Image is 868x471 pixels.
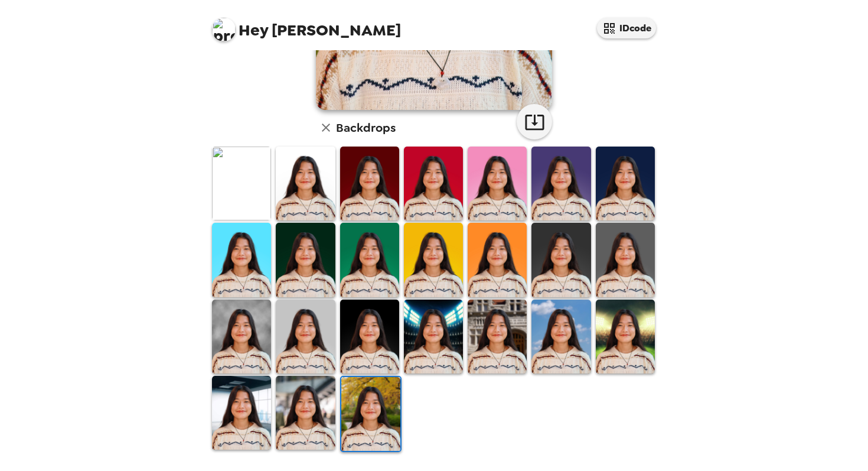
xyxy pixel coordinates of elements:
[336,118,396,137] h6: Backdrops
[212,12,401,38] span: [PERSON_NAME]
[597,18,656,38] button: IDcode
[212,18,236,41] img: profile pic
[212,147,271,220] img: Original
[239,20,268,41] span: Hey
